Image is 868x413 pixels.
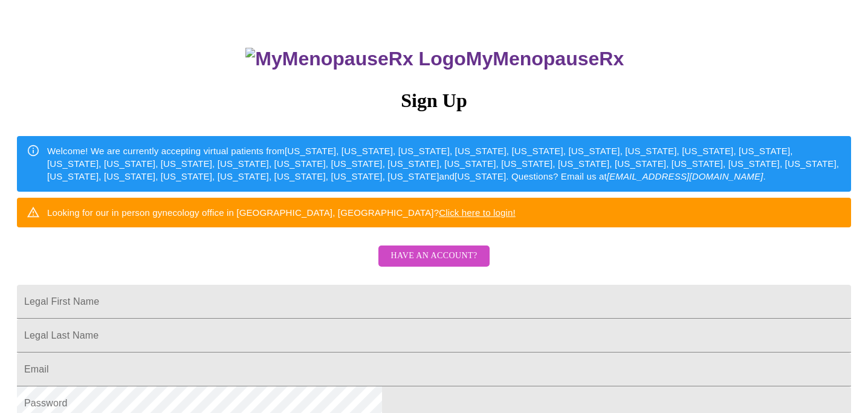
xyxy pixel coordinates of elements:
span: Have an account? [390,249,477,264]
em: [EMAIL_ADDRESS][DOMAIN_NAME] [607,171,763,181]
div: Welcome! We are currently accepting virtual patients from [US_STATE], [US_STATE], [US_STATE], [US... [47,140,841,188]
div: Looking for our in person gynecology office in [GEOGRAPHIC_DATA], [GEOGRAPHIC_DATA]? [47,201,516,224]
h3: MyMenopauseRx [19,48,852,70]
a: Have an account? [375,259,492,269]
img: MyMenopauseRx Logo [245,48,465,70]
a: Click here to login! [439,207,516,218]
button: Have an account? [378,246,489,267]
h3: Sign Up [17,89,851,112]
